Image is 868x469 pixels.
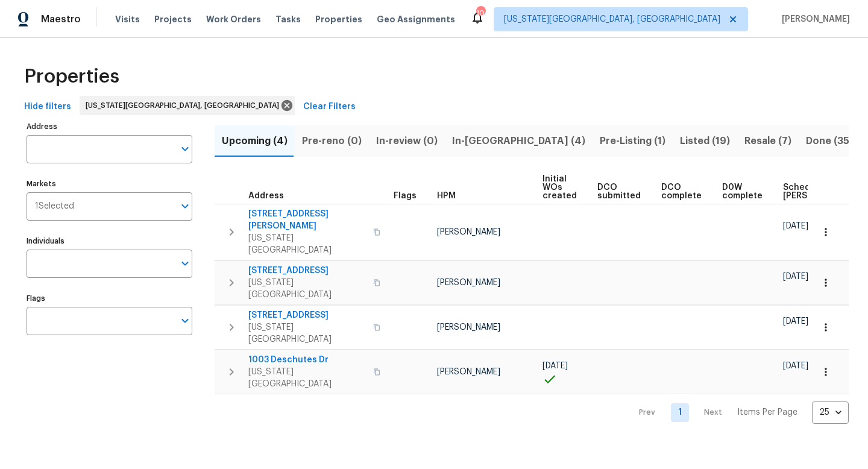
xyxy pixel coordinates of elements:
button: Clear Filters [298,96,360,118]
span: In-review (0) [376,133,438,150]
span: Listed (19) [680,133,730,150]
button: Hide filters [19,96,76,118]
span: [US_STATE][GEOGRAPHIC_DATA] [248,321,366,345]
span: [US_STATE][GEOGRAPHIC_DATA] [248,277,366,301]
span: Flags [394,192,417,200]
span: Work Orders [206,13,261,25]
button: Open [177,140,193,157]
span: [DATE] [783,222,808,230]
a: Goto page 1 [671,403,689,422]
button: Open [177,198,193,215]
span: [PERSON_NAME] [437,323,500,332]
label: Flags [27,295,192,302]
span: [DATE] [783,362,808,370]
span: [STREET_ADDRESS] [248,309,366,321]
span: [STREET_ADDRESS][PERSON_NAME] [248,208,366,232]
span: DCO complete [661,183,702,200]
p: Items Per Page [737,406,797,418]
span: Done (359) [806,133,860,150]
div: [US_STATE][GEOGRAPHIC_DATA], [GEOGRAPHIC_DATA] [80,96,295,115]
span: DCO submitted [597,183,641,200]
span: Address [248,192,284,200]
span: Properties [315,13,362,25]
span: Hide filters [24,99,71,115]
span: Geo Assignments [377,13,455,25]
span: In-[GEOGRAPHIC_DATA] (4) [452,133,585,150]
div: 25 [812,397,849,428]
span: Resale (7) [744,133,791,150]
span: [DATE] [542,362,568,370]
div: 10 [476,7,485,19]
span: Scheduled [PERSON_NAME] [783,183,851,200]
button: Open [177,255,193,272]
span: Tasks [275,15,301,24]
span: [DATE] [783,317,808,326]
nav: Pagination Navigation [627,401,849,424]
button: Open [177,312,193,329]
span: [PERSON_NAME] [437,279,500,287]
span: Visits [115,13,140,25]
span: [DATE] [783,272,808,281]
label: Address [27,123,192,130]
label: Markets [27,180,192,187]
span: [US_STATE][GEOGRAPHIC_DATA] [248,366,366,390]
span: Clear Filters [303,99,356,115]
span: Upcoming (4) [222,133,288,150]
span: Pre-reno (0) [302,133,362,150]
span: [US_STATE][GEOGRAPHIC_DATA] [248,232,366,256]
span: [PERSON_NAME] [437,228,500,236]
span: D0W complete [722,183,763,200]
span: [PERSON_NAME] [777,13,850,25]
span: Initial WOs created [542,175,577,200]
span: [US_STATE][GEOGRAPHIC_DATA], [GEOGRAPHIC_DATA] [504,13,720,25]
span: HPM [437,192,456,200]
span: [STREET_ADDRESS] [248,265,366,277]
span: Maestro [41,13,81,25]
span: [PERSON_NAME] [437,368,500,376]
span: [US_STATE][GEOGRAPHIC_DATA], [GEOGRAPHIC_DATA] [86,99,284,112]
span: Properties [24,71,119,83]
span: 1 Selected [35,201,74,212]
span: Projects [154,13,192,25]
label: Individuals [27,238,192,245]
span: 1003 Deschutes Dr [248,354,366,366]
span: Pre-Listing (1) [600,133,665,150]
